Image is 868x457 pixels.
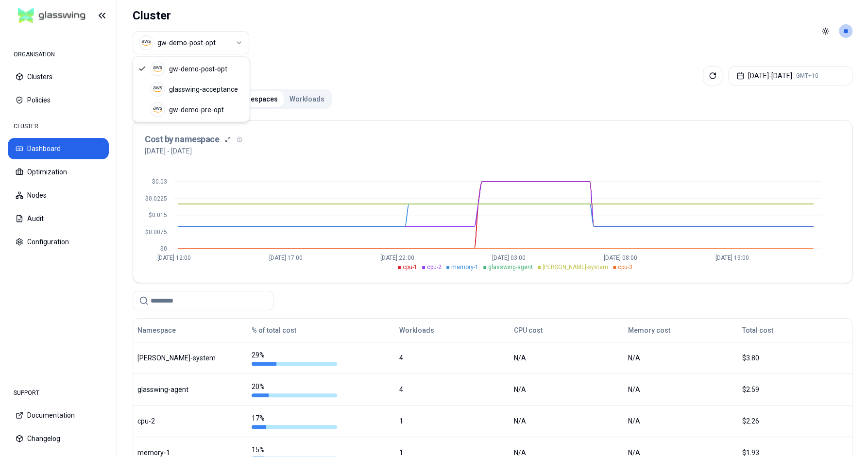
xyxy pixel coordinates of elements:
[169,64,227,74] div: gw-demo-post-opt
[153,85,163,94] img: aws
[153,64,163,74] img: aws
[153,105,163,115] img: aws
[169,105,224,115] div: gw-demo-pre-opt
[169,85,238,94] div: glasswing-acceptance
